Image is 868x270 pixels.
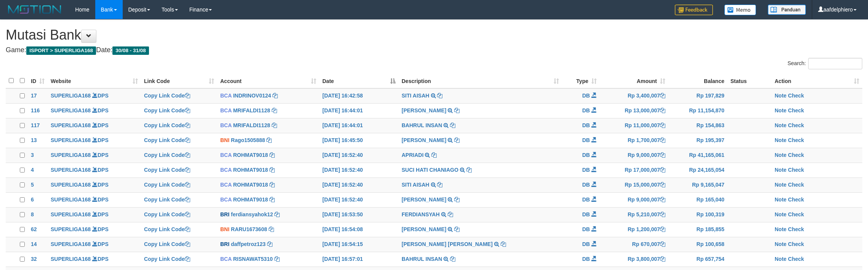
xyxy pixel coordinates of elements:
a: Copy ferdiansyahok12 to clipboard [274,211,280,217]
h4: Game: Date: [6,46,862,54]
span: BCA [220,182,232,188]
td: Rp 11,000,007 [600,118,668,133]
a: Copy Rp 1,700,007 to clipboard [660,137,665,143]
a: Copy MUHAMAD TAUFIK to clipboard [454,137,460,143]
td: Rp 15,000,007 [600,177,668,192]
th: Account: activate to sort column ascending [217,73,319,88]
a: Copy SUCI HATI CHANIAGO to clipboard [466,167,472,173]
a: Note [775,152,786,158]
td: Rp 9,000,007 [600,148,668,163]
a: BAHRUL INSAN [402,122,442,128]
td: DPS [48,118,141,133]
span: BCA [220,93,232,99]
a: SUPERLIGA168 [51,182,91,188]
a: Note [775,197,786,203]
a: daffpetroz123 [231,241,266,247]
a: Copy Rp 5,210,007 to clipboard [660,211,665,217]
span: 8 [31,211,34,217]
td: Rp 3,800,007 [600,252,668,267]
td: DPS [48,252,141,267]
span: BNI [220,226,229,232]
a: Check [788,211,804,217]
img: panduan.png [768,5,806,15]
span: DB [582,122,590,128]
a: Copy ROHMAT9018 to clipboard [269,182,275,188]
a: SUPERLIGA168 [51,256,91,262]
a: [PERSON_NAME] [PERSON_NAME] [402,241,493,247]
th: ID: activate to sort column ascending [28,73,48,88]
a: Check [788,167,804,173]
td: Rp 100,658 [668,237,727,252]
span: DB [582,182,590,188]
td: Rp 41,165,061 [668,148,727,163]
a: ferdiansyahok12 [231,211,273,217]
a: ROHMAT9018 [233,167,268,173]
td: [DATE] 16:54:08 [319,222,399,237]
a: Copy BAHRUL INSAN to clipboard [450,122,455,128]
img: Feedback.jpg [675,5,713,15]
a: RARU1673608 [231,226,267,232]
span: DB [582,197,590,203]
a: Copy MRIFALDI1128 to clipboard [272,107,277,113]
th: Action: activate to sort column ascending [772,73,862,88]
a: ROHMAT9018 [233,197,268,203]
span: ISPORT > SUPERLIGA168 [26,46,96,55]
a: RISNAWAT5310 [233,256,273,262]
a: Note [775,107,786,113]
td: [DATE] 16:45:50 [319,133,399,148]
a: Copy RARU1673608 to clipboard [269,226,274,232]
a: [PERSON_NAME] [402,197,446,203]
a: Copy Rp 15,000,007 to clipboard [660,182,665,188]
td: Rp 100,319 [668,207,727,222]
a: Copy Rp 670,007 to clipboard [660,241,665,247]
a: Copy Rp 11,000,007 to clipboard [660,122,665,128]
span: 32 [31,256,37,262]
span: DB [582,107,590,113]
a: Check [788,107,804,113]
a: [PERSON_NAME] [402,226,446,232]
a: SUCI HATI CHANIAGO [402,167,458,173]
img: Button%20Memo.svg [724,5,756,15]
span: BRI [220,241,229,247]
a: SUPERLIGA168 [51,241,91,247]
a: Copy RISNAWAT5310 to clipboard [274,256,280,262]
td: Rp 17,000,007 [600,163,668,177]
a: SITI AISAH [402,93,429,99]
td: Rp 657,754 [668,252,727,267]
a: Copy Rp 13,000,007 to clipboard [660,107,665,113]
a: Copy Rp 3,400,007 to clipboard [660,93,665,99]
td: Rp 197,829 [668,88,727,104]
a: [PERSON_NAME] [402,107,446,113]
label: Search: [788,58,862,69]
a: Note [775,93,786,99]
span: BCA [220,167,232,173]
td: Rp 195,397 [668,133,727,148]
a: Check [788,152,804,158]
td: [DATE] 16:53:50 [319,207,399,222]
a: MRIFALDI1128 [233,122,270,128]
td: [DATE] 16:44:01 [319,118,399,133]
td: Rp 3,400,007 [600,88,668,104]
a: SUPERLIGA168 [51,122,91,128]
a: Check [788,226,804,232]
span: 30/08 - 31/08 [112,46,149,55]
span: 17 [31,93,37,99]
td: [DATE] 16:52:40 [319,163,399,177]
a: Copy SITI AISAH to clipboard [437,93,442,99]
a: Note [775,167,786,173]
a: SUPERLIGA168 [51,107,91,113]
a: SUPERLIGA168 [51,167,91,173]
td: [DATE] 16:57:01 [319,252,399,267]
td: Rp 1,200,007 [600,222,668,237]
th: Status [727,73,772,88]
td: [DATE] 16:44:01 [319,103,399,118]
span: 116 [31,107,40,113]
h1: Mutasi Bank [6,27,862,43]
span: 5 [31,182,34,188]
td: Rp 13,000,007 [600,103,668,118]
td: DPS [48,148,141,163]
a: SUPERLIGA168 [51,152,91,158]
a: Copy Rp 3,800,007 to clipboard [660,256,665,262]
td: [DATE] 16:54:15 [319,237,399,252]
td: Rp 1,700,007 [600,133,668,148]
